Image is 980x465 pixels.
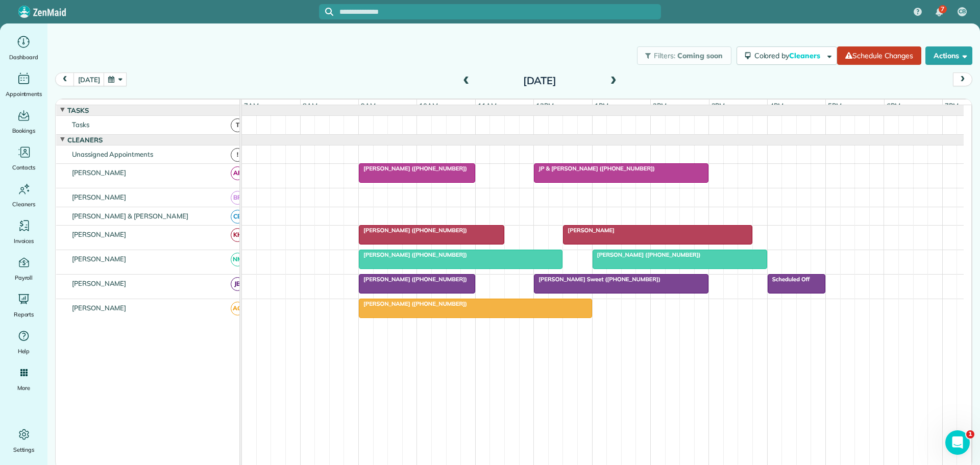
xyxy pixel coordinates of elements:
[885,102,902,110] span: 6pm
[677,51,723,60] span: Coming soon
[17,383,30,393] span: More
[534,102,556,110] span: 12pm
[562,227,615,234] span: [PERSON_NAME]
[826,102,844,110] span: 5pm
[4,34,43,62] a: Dashboard
[4,254,43,283] a: Payroll
[959,8,966,16] span: CB
[768,102,786,110] span: 4pm
[70,279,129,287] span: [PERSON_NAME]
[70,304,129,312] span: [PERSON_NAME]
[231,148,244,162] span: !
[943,102,961,110] span: 7pm
[476,75,603,86] h2: [DATE]
[70,230,129,238] span: [PERSON_NAME]
[359,102,378,110] span: 9am
[358,276,468,283] span: [PERSON_NAME] ([PHONE_NUMBER])
[70,168,129,177] span: [PERSON_NAME]
[70,193,129,201] span: [PERSON_NAME]
[14,236,34,246] span: Invoices
[18,346,30,356] span: Help
[593,102,610,110] span: 1pm
[837,46,921,65] a: Schedule Changes
[12,126,36,136] span: Bookings
[70,120,91,129] span: Tasks
[4,107,43,136] a: Bookings
[70,255,129,263] span: [PERSON_NAME]
[4,181,43,209] a: Cleaners
[242,102,261,110] span: 7am
[65,136,105,144] span: Cleaners
[709,102,727,110] span: 3pm
[70,212,190,220] span: [PERSON_NAME] & [PERSON_NAME]
[533,165,655,172] span: JP & [PERSON_NAME] ([PHONE_NUMBER])
[941,5,944,13] span: 7
[12,199,35,209] span: Cleaners
[231,210,244,224] span: CB
[358,300,468,307] span: [PERSON_NAME] ([PHONE_NUMBER])
[953,72,972,86] button: next
[73,72,104,86] button: [DATE]
[767,276,811,283] span: Scheduled Off
[417,102,440,110] span: 10am
[231,253,244,266] span: NM
[231,166,244,180] span: AF
[592,251,701,258] span: [PERSON_NAME] ([PHONE_NUMBER])
[651,102,669,110] span: 2pm
[4,426,43,455] a: Settings
[945,430,970,455] iframe: Intercom live chat
[70,150,155,158] span: Unassigned Appointments
[476,102,499,110] span: 11am
[231,228,244,242] span: KH
[358,251,468,258] span: [PERSON_NAME] ([PHONE_NUMBER])
[928,1,950,23] div: 7 unread notifications
[4,217,43,246] a: Invoices
[358,165,468,172] span: [PERSON_NAME] ([PHONE_NUMBER])
[4,144,43,173] a: Contacts
[13,445,35,455] span: Settings
[325,8,333,16] svg: Focus search
[12,162,35,173] span: Contacts
[231,302,244,315] span: AG
[6,89,42,99] span: Appointments
[789,51,822,60] span: Cleaners
[925,46,972,65] button: Actions
[654,51,675,60] span: Filters:
[65,106,91,114] span: Tasks
[358,227,468,234] span: [PERSON_NAME] ([PHONE_NUMBER])
[15,273,33,283] span: Payroll
[301,102,320,110] span: 8am
[14,309,34,320] span: Reports
[966,430,974,438] span: 1
[231,191,244,205] span: BR
[533,276,661,283] span: [PERSON_NAME] Sweet ([PHONE_NUMBER])
[4,70,43,99] a: Appointments
[737,46,837,65] button: Colored byCleaners
[4,291,43,320] a: Reports
[231,277,244,291] span: JB
[4,328,43,356] a: Help
[754,51,824,60] span: Colored by
[9,52,38,62] span: Dashboard
[319,8,333,16] button: Focus search
[231,118,244,132] span: T
[55,72,75,86] button: prev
